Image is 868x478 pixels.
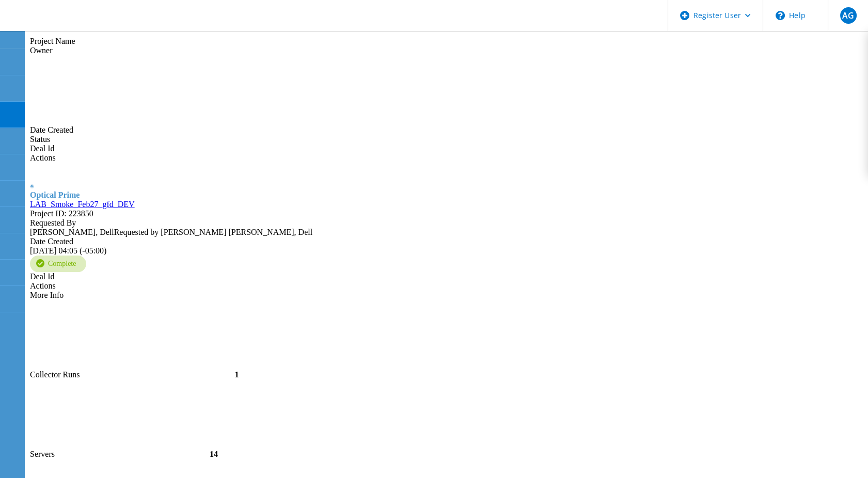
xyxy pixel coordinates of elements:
[30,218,864,237] div: [PERSON_NAME], Dell
[30,144,864,153] div: Deal Id
[30,55,864,135] div: Date Created
[30,190,80,199] span: Optical Prime
[776,11,785,20] svg: \n
[842,11,854,20] span: AG
[30,291,864,300] div: More Info
[30,450,55,458] span: Servers
[30,237,864,246] div: Date Created
[30,237,864,256] div: [DATE] 04:05 (-05:00)
[210,450,218,458] b: 14
[30,37,864,46] div: Project Name
[30,218,864,228] div: Requested By
[30,209,93,218] span: Project ID: 223850
[30,200,135,209] a: LAB_Smoke_Feb27_gfd_DEV
[30,370,80,379] span: Collector Runs
[30,153,864,163] div: Actions
[114,228,312,236] span: Requested by [PERSON_NAME] [PERSON_NAME], Dell
[234,370,239,379] b: 1
[30,281,864,291] div: Actions
[30,272,864,281] div: Deal Id
[10,20,121,29] a: Live Optics Dashboard
[30,46,864,55] div: Owner
[30,135,864,144] div: Status
[30,256,86,272] div: Complete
